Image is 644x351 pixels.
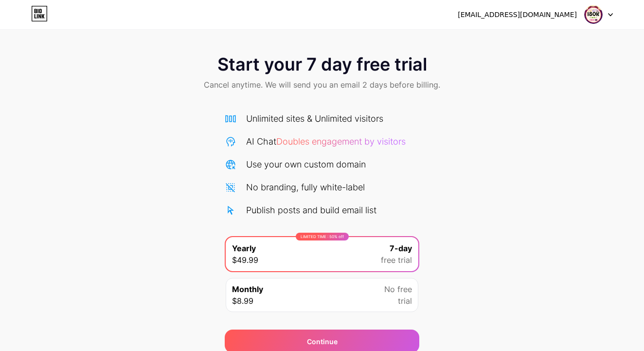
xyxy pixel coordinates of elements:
span: Cancel anytime. We will send you an email 2 days before billing. [204,79,440,91]
span: free trial [381,254,412,266]
span: $49.99 [232,254,258,266]
img: mrtechbdofficial [584,5,603,24]
div: LIMITED TIME : 50% off [296,233,349,240]
div: [EMAIL_ADDRESS][DOMAIN_NAME] [458,10,577,20]
span: trial [398,295,412,307]
div: Unlimited sites & Unlimited visitors [246,112,383,125]
div: Continue [307,336,338,347]
div: Use your own custom domain [246,158,366,171]
div: Publish posts and build email list [246,203,376,217]
span: 7-day [390,242,412,254]
div: No branding, fully white-label [246,181,365,194]
div: AI Chat [246,135,406,148]
span: Doubles engagement by visitors [276,136,406,147]
span: Start your 7 day free trial [217,55,427,74]
span: Yearly [232,242,256,254]
span: No free [384,283,412,295]
span: Monthly [232,283,263,295]
span: $8.99 [232,295,253,307]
